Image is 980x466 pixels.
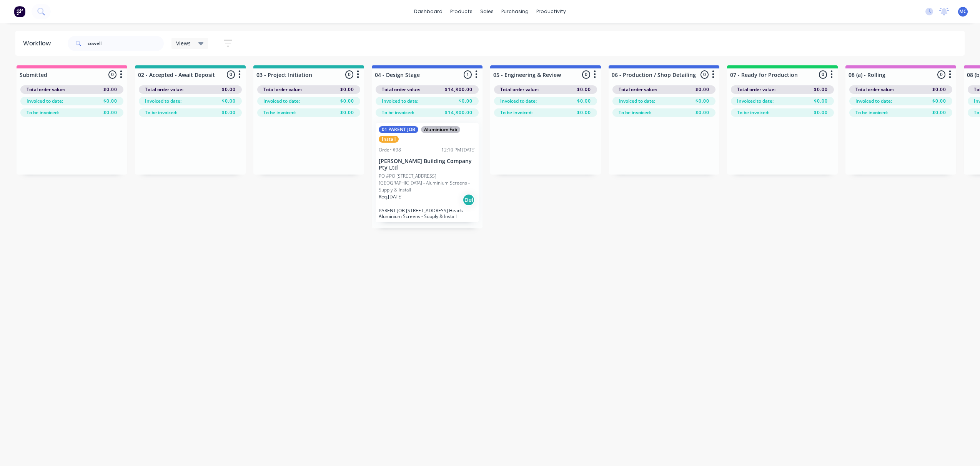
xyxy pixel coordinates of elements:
[340,98,354,105] span: $0.00
[382,109,414,116] span: To be invoiced:
[476,6,497,17] div: sales
[27,86,65,93] span: Total order value:
[695,86,709,93] span: $0.00
[577,109,591,116] span: $0.00
[855,109,888,116] span: To be invoiced:
[445,86,473,93] span: $14,800.00
[577,98,591,105] span: $0.00
[14,6,25,17] img: Factory
[532,6,570,17] div: productivity
[855,86,894,93] span: Total order value:
[421,126,460,133] div: Aluminium Fab
[814,86,828,93] span: $0.00
[500,86,539,93] span: Total order value:
[441,146,476,153] div: 12:10 PM [DATE]
[379,208,476,219] p: PARENT JOB [STREET_ADDRESS] Heads - Aluminium Screens - Supply & Install
[737,98,774,105] span: Invoiced to date:
[695,109,709,116] span: $0.00
[500,98,537,105] span: Invoiced to date:
[340,109,354,116] span: $0.00
[932,98,946,105] span: $0.00
[27,109,59,116] span: To be invoiced:
[737,109,769,116] span: To be invoiced:
[222,86,236,93] span: $0.00
[619,109,651,116] span: To be invoiced:
[695,98,709,105] span: $0.00
[619,98,655,105] span: Invoiced to date:
[263,109,296,116] span: To be invoiced:
[959,8,967,15] span: MC
[577,86,591,93] span: $0.00
[23,39,55,48] div: Workflow
[379,126,418,133] div: 01 PARENT JOB
[737,86,775,93] span: Total order value:
[222,109,236,116] span: $0.00
[932,86,946,93] span: $0.00
[410,6,446,17] a: dashboard
[88,36,164,51] input: Search for orders...
[103,109,117,116] span: $0.00
[103,86,117,93] span: $0.00
[814,109,828,116] span: $0.00
[814,98,828,105] span: $0.00
[263,86,302,93] span: Total order value:
[103,98,117,105] span: $0.00
[497,6,532,17] div: purchasing
[855,98,892,105] span: Invoiced to date:
[382,86,420,93] span: Total order value:
[446,6,476,17] div: products
[222,98,236,105] span: $0.00
[379,173,476,193] p: PO #PO [STREET_ADDRESS][GEOGRAPHIC_DATA] - Aluminium Screens - Supply & Install
[382,98,418,105] span: Invoiced to date:
[619,86,657,93] span: Total order value:
[145,98,181,105] span: Invoiced to date:
[932,109,946,116] span: $0.00
[379,193,403,200] p: Req. [DATE]
[145,109,177,116] span: To be invoiced:
[340,86,354,93] span: $0.00
[445,109,473,116] span: $14,800.00
[27,98,63,105] span: Invoiced to date:
[176,39,191,47] span: Views
[263,98,300,105] span: Invoiced to date:
[145,86,183,93] span: Total order value:
[379,158,476,171] p: [PERSON_NAME] Building Company Pty Ltd
[376,123,479,222] div: 01 PARENT JOBAluminium FabInstallOrder #9812:10 PM [DATE][PERSON_NAME] Building Company Pty LtdPO...
[379,146,401,153] div: Order #98
[500,109,532,116] span: To be invoiced:
[463,194,475,206] div: Del
[459,98,473,105] span: $0.00
[379,136,399,143] div: Install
